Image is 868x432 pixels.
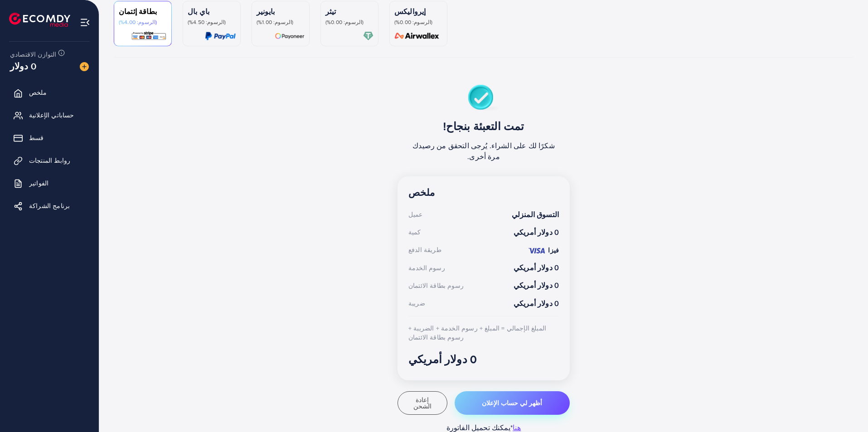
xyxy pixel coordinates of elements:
font: حساباتي الإعلانية [29,111,74,120]
a: حساباتي الإعلانية [7,106,92,124]
img: ائتمان [528,247,546,254]
font: أظهر لي حساب الإعلان [482,398,542,408]
font: (الرسوم: 4.00%) [119,18,157,26]
a: الفواتير [7,174,92,192]
font: الفواتير [29,179,48,188]
font: (الرسوم: 1.00%) [257,18,293,26]
font: 0 دولار أمريكي [514,280,559,290]
font: (الرسوم: 4.50%) [188,18,226,26]
font: ضريبة [408,299,425,308]
font: روابط المنتجات [29,156,70,165]
font: 0 دولار [10,59,36,73]
img: الشعار [9,13,70,27]
font: تمت التعبئة بنجاح! [443,118,524,134]
img: قائمة طعام [80,17,90,28]
font: (الرسوم: 0.00%) [394,18,432,26]
font: قسط [29,133,44,142]
font: 0 دولار أمريكي [408,351,477,367]
font: طريقة الدفع [408,245,441,254]
font: 0 دولار أمريكي [514,227,559,237]
font: ملخص [408,186,435,199]
font: شكرًا لك على الشراء. يُرجى التحقق من رصيدك مرة أخرى. [412,141,554,161]
font: 0 دولار أمريكي [514,298,559,308]
font: التسوق المنزلي [512,209,559,219]
font: تيثر [325,6,336,16]
font: بطاقة إئتمان [119,6,157,16]
font: إيرواليكس [394,6,426,16]
font: التوازن الاقتصادي [10,50,57,59]
font: إعادة الشحن [413,395,432,411]
font: عميل [408,210,423,219]
font: رسوم الخدمة [408,263,445,272]
font: كمية [408,228,421,237]
font: 0 دولار أمريكي [514,262,559,272]
a: قسط [7,129,92,147]
font: (الرسوم: 0.00%) [325,18,364,26]
img: صورة [80,62,89,71]
img: نجاح [468,85,500,112]
font: برنامج الشراكة [29,201,70,210]
a: ملخص [7,83,92,102]
img: بطاقة [363,31,373,41]
a: برنامج الشراكة [7,197,92,215]
img: بطاقة [275,31,305,41]
iframe: محادثة [829,391,861,425]
font: فيزا [548,246,559,255]
button: إعادة الشحن [398,391,447,415]
img: بطاقة [392,31,442,41]
font: باي بال [188,6,209,16]
font: رسوم بطاقة الائتمان [408,281,464,290]
img: بطاقة [131,31,167,41]
font: المبلغ الإجمالي = المبلغ + رسوم الخدمة + الضريبة + رسوم بطاقة الائتمان [408,324,546,342]
button: أظهر لي حساب الإعلان [455,391,570,415]
img: بطاقة [205,31,236,41]
font: بايونير [257,6,275,16]
font: ملخص [29,88,47,97]
a: روابط المنتجات [7,151,92,170]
